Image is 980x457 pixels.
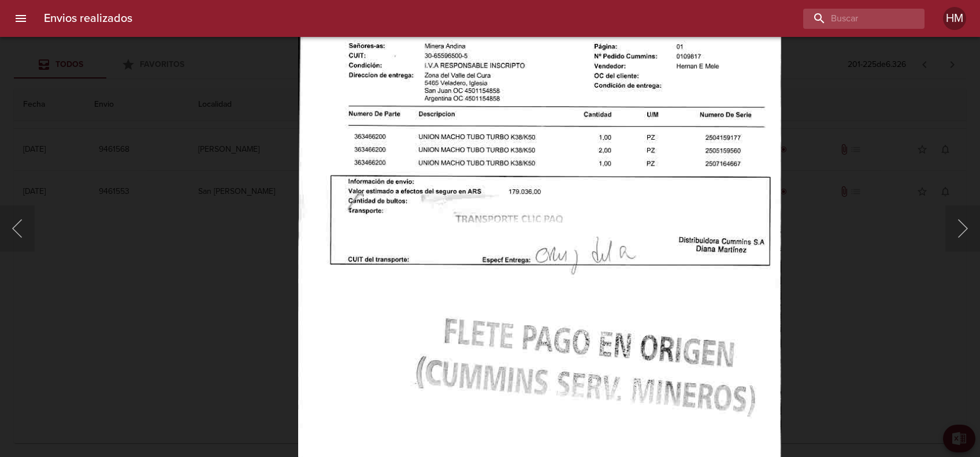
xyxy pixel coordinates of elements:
button: menu [7,5,35,32]
input: buscar [803,9,905,29]
button: Siguiente [945,205,980,252]
div: Abrir información de usuario [943,7,966,30]
h6: Envios realizados [44,9,132,28]
div: HM [943,7,966,30]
